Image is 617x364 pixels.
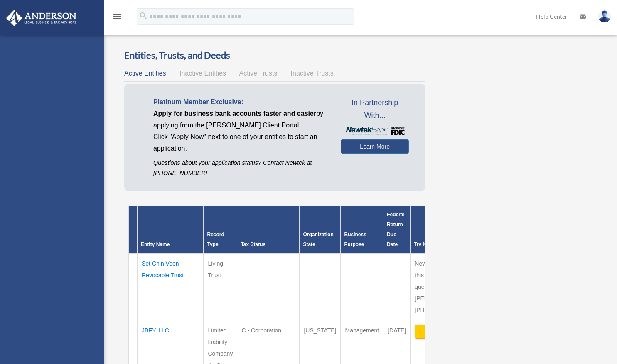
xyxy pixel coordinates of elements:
th: Federal Return Due Date [383,206,411,254]
img: User Pic [598,10,611,22]
span: Active Entities [124,70,166,77]
img: NewtekBankLogoSM.png [345,127,405,135]
span: Apply for business bank accounts faster and easier [153,110,316,117]
span: Active Trusts [239,70,278,77]
p: Questions about your application status? Contact Newtek at [PHONE_NUMBER] [153,158,328,178]
button: Apply Now [415,325,496,339]
td: Newtek Bank does not support this entity type. If you have questions please contact [PERSON_NAME]... [411,253,500,320]
th: Business Purpose [341,206,383,254]
span: Inactive Entities [179,70,226,77]
p: Platinum Member Exclusive: [153,96,328,108]
h3: Entities, Trusts, and Deeds [124,49,425,62]
a: menu [112,15,122,22]
span: Inactive Trusts [291,70,334,77]
th: Entity Name [138,206,204,254]
i: menu [112,12,122,22]
td: Living Trust [204,253,237,320]
span: In Partnership With... [341,96,409,122]
th: Organization State [300,206,341,254]
th: Tax Status [237,206,300,254]
p: by applying from the [PERSON_NAME] Client Portal. [153,108,328,131]
th: Record Type [204,206,237,254]
td: Set Chin Voon Revocable Trust [138,253,204,320]
img: Anderson Advisors Platinum Portal [4,10,79,26]
div: Try Newtek Bank [414,239,497,249]
p: Click "Apply Now" next to one of your entities to start an application. [153,131,328,154]
a: Learn More [341,139,409,154]
i: search [139,11,148,20]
